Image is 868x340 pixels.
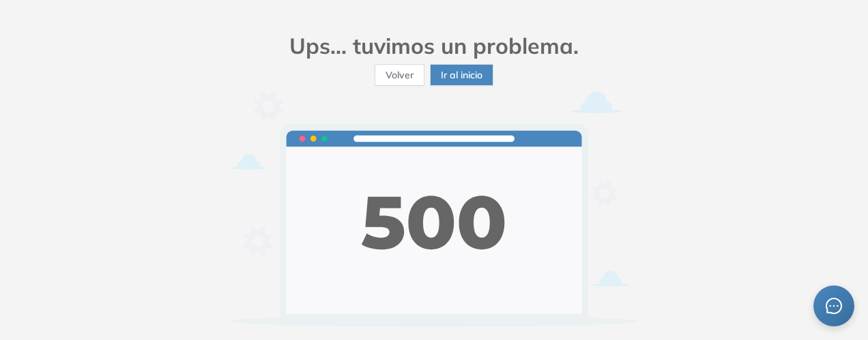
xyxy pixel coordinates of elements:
button: Ir al inicio [430,64,493,86]
span: Volver [386,67,414,82]
img: error [229,91,639,326]
span: message [825,297,843,315]
h2: Ups... tuvimos un problema. [229,33,639,59]
button: Volver [375,64,424,86]
span: Ir al inicio [441,67,482,82]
